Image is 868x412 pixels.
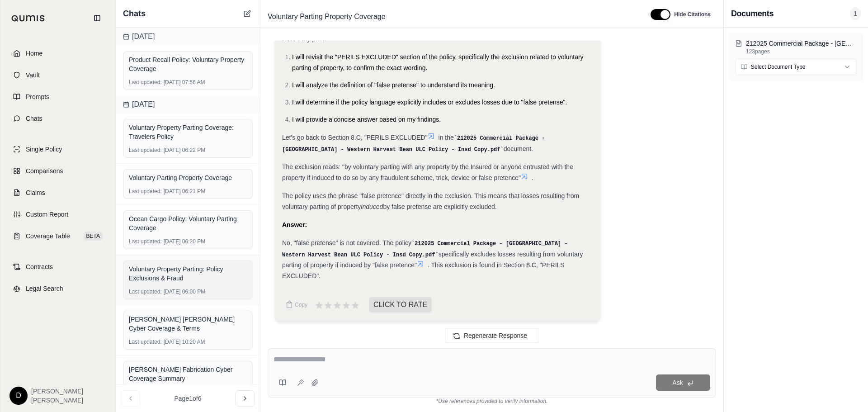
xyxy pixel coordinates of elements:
div: *Use references provided to verify information. [268,398,716,405]
span: Last updated: [129,338,162,346]
a: Home [6,43,110,63]
span: The exclusion reads: "by voluntary parting with any property by the Insured or anyone entrusted w... [282,163,573,181]
div: D [9,387,28,405]
button: Copy [282,296,311,314]
span: Coverage Table [26,232,70,241]
span: Voluntary Parting Property Coverage [264,9,389,24]
a: Chats [6,109,110,128]
span: Comparisons [26,166,63,175]
a: Single Policy [6,139,110,159]
span: CLICK TO RATE [369,297,432,313]
span: document. [504,145,533,152]
button: New Chat [242,8,253,19]
div: [DATE] 06:00 PM [129,288,247,295]
span: Last updated: [129,288,162,295]
span: [PERSON_NAME] [31,396,83,405]
div: Ocean Cargo Policy: Voluntary Parting Coverage [129,214,247,232]
span: Legal Search [26,284,63,293]
span: Vault [26,71,40,80]
span: Chats [26,114,42,123]
div: [DATE] 06:21 PM [129,188,247,195]
span: Claims [26,188,45,197]
span: Last updated: [129,188,162,195]
span: No, "false pretense" is not covered. The policy [282,239,411,246]
span: Prompts [26,92,49,101]
div: [DATE] 10:20 AM [129,338,247,346]
img: Qumis Logo [11,15,45,22]
a: Comparisons [6,161,110,181]
a: Prompts [6,87,110,107]
span: Chats [123,7,146,20]
span: Contracts [26,262,53,271]
span: I will analyze the definition of "false pretense" to understand its meaning. [292,81,495,89]
em: induced [361,203,383,210]
code: 212025 Commercial Package - [GEOGRAPHIC_DATA] - Western Harvest Bean ULC Policy - Insd Copy.pdf [282,241,568,258]
span: . [532,174,533,181]
div: Voluntary Property Parting: Policy Exclusions & Fraud [129,265,247,283]
a: Legal Search [6,279,110,298]
span: BETA [84,232,103,241]
span: in the [439,134,454,141]
div: [DATE] [116,28,260,46]
div: [DATE] [116,95,260,114]
a: Contracts [6,257,110,277]
span: Regenerate Response [464,332,527,339]
span: The policy uses the phrase "false pretence" directly in the exclusion. This means that losses res... [282,192,579,210]
span: Hide Citations [674,11,711,18]
button: 212025 Commercial Package - [GEOGRAPHIC_DATA] - Western Harvest Bean ULC Policy - Insd Copy.pdf12... [735,39,857,55]
p: 123 pages [746,48,857,55]
span: Let's go back to Section 8.C, "PERILS EXCLUDED" [282,134,428,141]
div: [DATE] 06:22 PM [129,147,247,154]
span: I will determine if the policy language explicitly includes or excludes losses due to "false pret... [292,99,567,106]
span: by false pretense are explicitly excluded. [383,203,496,210]
span: Custom Report [26,210,68,219]
span: Home [26,49,42,58]
div: Edit Title [264,9,640,24]
span: Single Policy [26,145,62,154]
h3: Documents [731,7,774,20]
span: Last updated: [129,238,162,245]
span: Copy [295,301,307,308]
span: Ask [672,379,683,386]
button: Regenerate Response [445,328,538,343]
a: Claims [6,183,110,203]
div: [DATE] 06:20 PM [129,238,247,245]
a: Coverage TableBETA [6,226,110,246]
span: Last updated: [129,79,162,86]
span: [PERSON_NAME] [31,387,83,396]
div: [PERSON_NAME] Fabrication Cyber Coverage Summary [129,365,247,383]
button: Ask [656,374,710,391]
code: 212025 Commercial Package - [GEOGRAPHIC_DATA] - Western Harvest Bean ULC Policy - Insd Copy.pdf [282,135,545,153]
div: Voluntary Parting Property Coverage [129,173,247,182]
span: I will provide a concise answer based on my findings. [292,116,441,123]
strong: Answer: [282,221,307,228]
div: [DATE] 07:56 AM [129,79,247,86]
span: Page 1 of 6 [175,394,202,403]
span: 1 [850,7,861,20]
span: Last updated: [129,147,162,154]
p: 212025 Commercial Package - CANADA - Western Harvest Bean ULC Policy - Insd Copy.pdf [746,39,857,48]
div: [PERSON_NAME] [PERSON_NAME] Cyber Coverage & Terms [129,315,247,333]
div: Voluntary Property Parting Coverage: Travelers Policy [129,123,247,141]
div: Product Recall Policy: Voluntary Property Coverage [129,55,247,73]
a: Custom Report [6,204,110,224]
a: Vault [6,65,110,85]
span: I will revisit the "PERILS EXCLUDED" section of the policy, specifically the exclusion related to... [292,53,584,71]
button: Collapse sidebar [90,11,104,25]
